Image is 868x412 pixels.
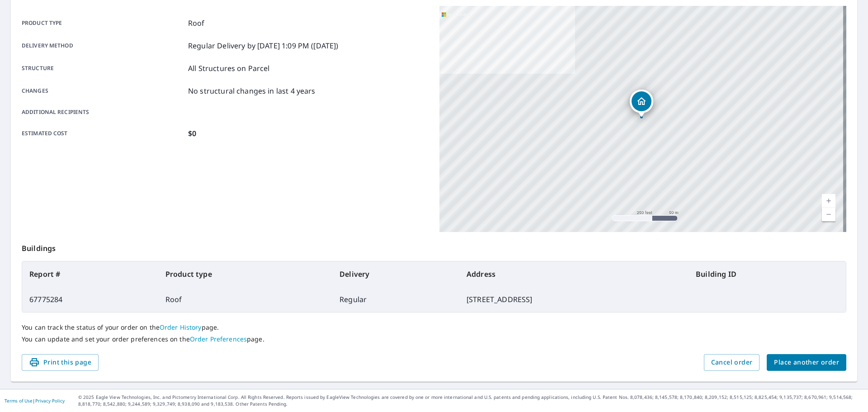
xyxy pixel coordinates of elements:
a: Terms of Use [5,398,33,404]
p: | [5,398,65,403]
p: Roof [188,18,205,28]
button: Print this page [22,354,99,371]
p: © 2025 Eagle View Technologies, Inc. and Pictometry International Corp. All Rights Reserved. Repo... [78,394,863,407]
th: Building ID [689,261,846,287]
p: Additional recipients [22,108,184,116]
p: Product type [22,18,184,28]
span: Place another order [774,357,839,368]
a: Current Level 17, Zoom In [822,194,835,208]
th: Report # [22,261,158,287]
p: You can update and set your order preferences on the page. [22,335,846,343]
button: Cancel order [704,354,760,371]
p: Delivery method [22,40,184,51]
p: Estimated cost [22,128,184,139]
div: Dropped pin, building 1, Residential property, 1670 Harvard Ct Lake Forest, IL 60045 [630,90,653,118]
td: [STREET_ADDRESS] [459,287,689,312]
p: No structural changes in last 4 years [188,85,316,96]
p: $0 [188,128,196,139]
td: Roof [158,287,332,312]
th: Address [459,261,689,287]
span: Print this page [29,357,91,368]
button: Place another order [767,354,846,371]
p: You can track the status of your order on the page. [22,323,846,331]
th: Delivery [332,261,459,287]
a: Order History [160,323,202,331]
p: Structure [22,63,184,74]
a: Privacy Policy [35,398,65,404]
a: Current Level 17, Zoom Out [822,208,835,221]
p: Buildings [22,232,846,261]
p: All Structures on Parcel [188,63,270,74]
span: Cancel order [711,357,753,368]
a: Order Preferences [190,335,247,343]
td: 67775284 [22,287,158,312]
th: Product type [158,261,332,287]
td: Regular [332,287,459,312]
p: Changes [22,85,184,96]
p: Regular Delivery by [DATE] 1:09 PM ([DATE]) [188,40,338,51]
